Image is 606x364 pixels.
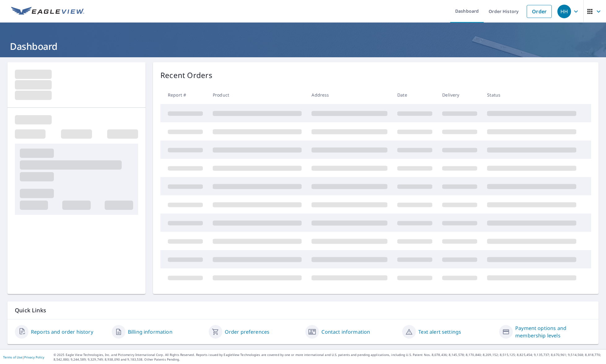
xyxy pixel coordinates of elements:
a: Order [527,5,552,18]
a: Privacy Policy [24,355,44,359]
th: Address [307,86,392,104]
th: Delivery [437,86,482,104]
a: Order preferences [225,328,270,336]
th: Status [482,86,581,104]
p: © 2025 Eagle View Technologies, Inc. and Pictometry International Corp. All Rights Reserved. Repo... [54,353,603,362]
p: | [3,355,44,359]
h1: Dashboard [7,40,599,53]
a: Reports and order history [31,328,93,336]
a: Billing information [128,328,172,336]
img: EV Logo [11,7,84,16]
a: Contact information [321,328,370,336]
th: Date [392,86,437,104]
th: Report # [160,86,208,104]
a: Payment options and membership levels [515,324,591,339]
th: Product [208,86,307,104]
a: Text alert settings [418,328,461,336]
p: Quick Links [15,306,591,314]
div: HH [557,5,571,18]
p: Recent Orders [160,70,212,81]
a: Terms of Use [3,355,22,359]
